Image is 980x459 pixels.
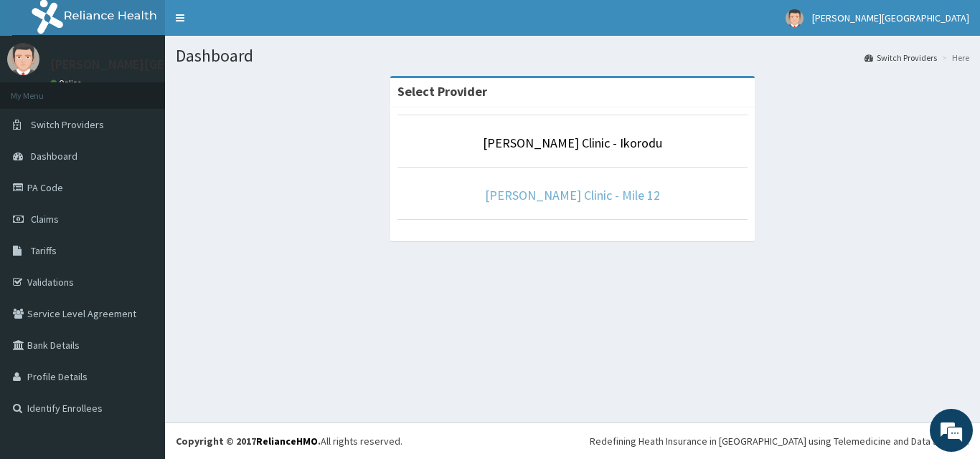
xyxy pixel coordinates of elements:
span: Tariffs [31,244,57,257]
p: [PERSON_NAME][GEOGRAPHIC_DATA] [50,58,263,71]
span: Claims [31,213,59,226]
a: [PERSON_NAME] Clinic - Mile 12 [485,187,660,203]
strong: Select Provider [397,83,487,100]
a: Online [50,78,85,88]
span: Switch Providers [31,118,104,131]
a: [PERSON_NAME] Clinic - Ikorodu [483,135,662,151]
li: Here [938,52,969,64]
img: User Image [7,43,39,75]
span: Dashboard [31,150,77,163]
footer: All rights reserved. [165,422,980,459]
h1: Dashboard [176,47,969,65]
img: User Image [786,9,804,27]
a: RelianceHMO [256,435,318,448]
a: Switch Providers [864,52,937,64]
strong: Copyright © 2017 . [176,435,321,448]
span: [PERSON_NAME][GEOGRAPHIC_DATA] [812,11,969,24]
div: Redefining Heath Insurance in [GEOGRAPHIC_DATA] using Telemedicine and Data Science! [590,434,969,448]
